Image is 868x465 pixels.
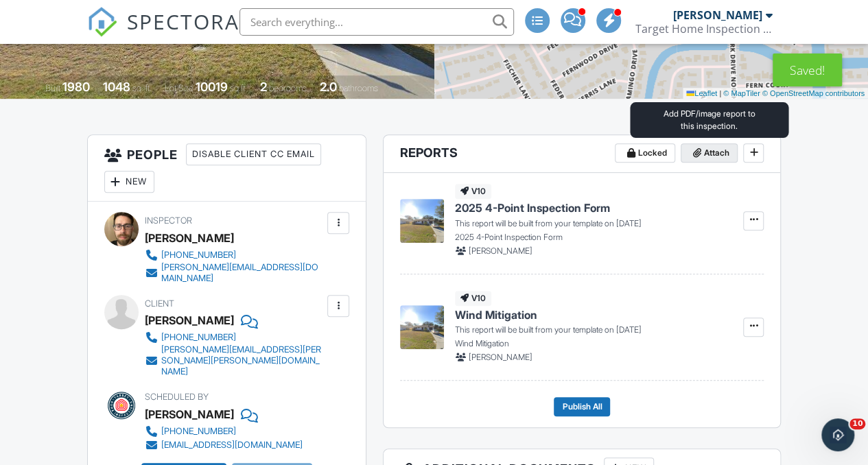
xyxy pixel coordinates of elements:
[161,262,325,284] div: [PERSON_NAME][EMAIL_ADDRESS][DOMAIN_NAME]
[88,135,366,202] h3: People
[145,248,325,262] a: [PHONE_NUMBER]
[773,53,842,86] div: Saved!
[686,89,717,97] a: Leaflet
[145,228,234,248] div: [PERSON_NAME]
[161,440,303,451] div: [EMAIL_ADDRESS][DOMAIN_NAME]
[45,83,60,93] span: Built
[719,89,721,97] span: |
[635,22,773,36] div: Target Home Inspection Co.
[145,215,192,226] span: Inspector
[260,80,267,94] div: 2
[673,8,762,22] div: [PERSON_NAME]
[87,19,239,47] a: SPECTORA
[145,344,325,377] a: [PERSON_NAME][EMAIL_ADDRESS][PERSON_NAME][PERSON_NAME][DOMAIN_NAME]
[165,83,193,93] span: Lot Size
[104,171,154,193] div: New
[87,7,117,37] img: The Best Home Inspection Software - Spectora
[196,80,228,94] div: 10019
[339,83,378,93] span: bathrooms
[230,83,247,93] span: sq.ft.
[127,7,239,36] span: SPECTORA
[145,392,209,402] span: Scheduled By
[762,89,865,97] a: © OpenStreetMap contributors
[62,80,90,94] div: 1980
[145,331,325,344] a: [PHONE_NUMBER]
[186,143,321,165] div: Disable Client CC Email
[161,344,325,377] div: [PERSON_NAME][EMAIL_ADDRESS][PERSON_NAME][PERSON_NAME][DOMAIN_NAME]
[161,250,236,261] div: [PHONE_NUMBER]
[320,80,337,94] div: 2.0
[239,8,514,36] input: Search everything...
[161,332,236,343] div: [PHONE_NUMBER]
[849,418,865,429] span: 10
[821,418,854,451] iframe: Intercom live chat
[145,262,325,284] a: [PERSON_NAME][EMAIL_ADDRESS][DOMAIN_NAME]
[145,310,234,331] div: [PERSON_NAME]
[723,89,760,97] a: © MapTiler
[269,83,307,93] span: bedrooms
[145,438,303,452] a: [EMAIL_ADDRESS][DOMAIN_NAME]
[132,83,152,93] span: sq. ft.
[145,404,234,425] div: [PERSON_NAME]
[145,298,174,309] span: Client
[161,426,236,437] div: [PHONE_NUMBER]
[145,425,303,438] a: [PHONE_NUMBER]
[103,80,130,94] div: 1048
